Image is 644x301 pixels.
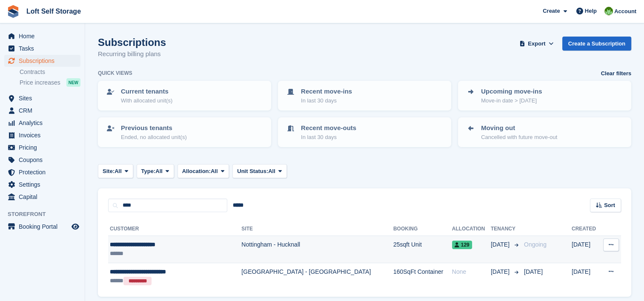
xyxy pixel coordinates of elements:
[8,210,85,219] span: Storefront
[19,117,70,129] span: Analytics
[452,267,491,276] div: None
[572,263,600,290] td: [DATE]
[98,69,132,77] h6: Quick views
[121,123,187,133] p: Previous tenants
[4,221,80,233] a: menu
[604,201,615,210] span: Sort
[121,97,172,105] p: With allocated unit(s)
[20,78,80,87] a: Price increases NEW
[604,7,613,15] img: James Johnson
[19,221,70,233] span: Booking Portal
[20,68,80,76] a: Contracts
[66,78,80,87] div: NEW
[528,40,545,48] span: Export
[491,240,511,249] span: [DATE]
[562,37,631,51] a: Create a Subscription
[98,49,166,59] p: Recurring billing plans
[524,268,543,275] span: [DATE]
[23,4,84,18] a: Loft Self Storage
[121,87,172,97] p: Current tenants
[4,129,80,141] a: menu
[19,30,70,42] span: Home
[4,154,80,166] a: menu
[452,222,491,236] th: Allocation
[524,241,547,248] span: Ongoing
[19,191,70,203] span: Capital
[7,5,20,18] img: stora-icon-8386f47178a22dfd0bd8f6a31ec36ba5ce8667c1dd55bd0f319d3a0aa187defe.svg
[4,55,80,67] a: menu
[19,129,70,141] span: Invoices
[459,118,630,146] a: Moving out Cancelled with future move-out
[481,87,542,97] p: Upcoming move-ins
[572,236,600,263] td: [DATE]
[481,123,557,133] p: Moving out
[155,167,163,176] span: All
[121,133,187,142] p: Ended, no allocated unit(s)
[98,37,166,48] h1: Subscriptions
[70,221,80,232] a: Preview store
[19,142,70,153] span: Pricing
[301,97,352,105] p: In last 30 days
[491,267,511,276] span: [DATE]
[601,69,631,78] a: Clear filters
[481,133,557,142] p: Cancelled with future move-out
[4,166,80,178] a: menu
[141,167,156,176] span: Type:
[614,7,636,16] span: Account
[241,222,393,236] th: Site
[237,167,268,176] span: Unit Status:
[301,133,356,142] p: In last 30 days
[103,167,114,176] span: Site:
[232,164,286,178] button: Unit Status: All
[19,55,70,67] span: Subscriptions
[182,167,211,176] span: Allocation:
[20,79,60,87] span: Price increases
[99,118,270,146] a: Previous tenants Ended, no allocated unit(s)
[279,118,450,146] a: Recent move-outs In last 30 days
[177,164,229,178] button: Allocation: All
[572,222,600,236] th: Created
[518,37,555,51] button: Export
[19,43,70,54] span: Tasks
[491,222,521,236] th: Tenancy
[19,166,70,178] span: Protection
[137,164,174,178] button: Type: All
[98,164,133,178] button: Site: All
[4,179,80,190] a: menu
[114,167,122,176] span: All
[241,236,393,263] td: Nottingham - Hucknall
[241,263,393,290] td: [GEOGRAPHIC_DATA] - [GEOGRAPHIC_DATA]
[393,222,452,236] th: Booking
[301,87,352,97] p: Recent move-ins
[99,82,270,110] a: Current tenants With allocated unit(s)
[211,167,218,176] span: All
[108,222,241,236] th: Customer
[393,236,452,263] td: 25sqft Unit
[452,241,472,249] span: 129
[268,167,275,176] span: All
[279,82,450,110] a: Recent move-ins In last 30 days
[4,191,80,203] a: menu
[301,123,356,133] p: Recent move-outs
[459,82,630,110] a: Upcoming move-ins Move-in date > [DATE]
[19,105,70,116] span: CRM
[543,7,560,15] span: Create
[393,263,452,290] td: 160SqFt Container
[4,142,80,153] a: menu
[4,30,80,42] a: menu
[19,179,70,190] span: Settings
[19,154,70,166] span: Coupons
[4,105,80,116] a: menu
[481,97,542,105] p: Move-in date > [DATE]
[4,117,80,129] a: menu
[4,92,80,104] a: menu
[19,92,70,104] span: Sites
[4,43,80,54] a: menu
[585,7,597,15] span: Help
